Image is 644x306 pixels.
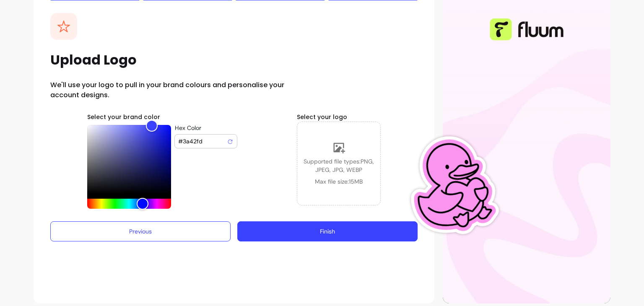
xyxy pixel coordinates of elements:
[297,113,381,122] h6: Select your logo
[392,127,511,246] img: Fluum Duck sticker
[50,221,231,241] button: Previous
[297,157,380,174] span: Supported file types: PNG, JPEG, JPG, WEBP
[178,137,227,145] input: Hex Color
[87,125,171,194] div: Color
[87,199,171,209] div: Hue
[297,122,381,205] div: Supported file types:PNG, JPEG, JPG, WEBPMax file size:15MB
[50,80,295,100] h2: We'll use your logo to pull in your brand colours and personalise your account designs.
[87,113,255,122] h6: Select your brand color
[175,124,201,132] span: Hex Color
[237,221,418,241] button: Finish
[50,50,137,70] h1: Upload Logo
[315,177,363,186] span: Max file size: 15 MB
